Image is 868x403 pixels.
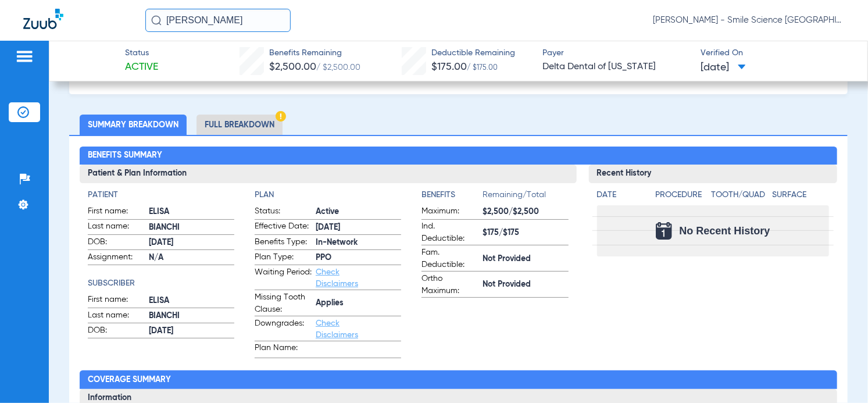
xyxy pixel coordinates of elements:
[88,220,145,234] span: Last name:
[149,206,234,218] span: ELISA
[255,236,312,250] span: Benefits Type:
[422,189,483,205] app-breakdown-title: Benefits
[255,318,312,341] span: Downgrades:
[772,189,829,205] app-breakdown-title: Surface
[711,189,768,201] h4: Tooth/Quad
[269,62,316,72] span: $2,500.00
[542,60,691,74] span: Delta Dental of [US_STATE]
[80,165,577,183] h3: Patient & Plan Information
[316,297,401,309] span: Applies
[255,266,312,290] span: Waiting Period:
[597,189,646,205] app-breakdown-title: Date
[483,253,568,265] span: Not Provided
[255,251,312,265] span: Plan Type:
[483,279,568,291] span: Not Provided
[197,115,283,135] li: Full Breakdown
[23,9,63,29] img: Zuub Logo
[810,347,868,403] iframe: Chat Widget
[701,60,746,75] span: [DATE]
[151,15,162,26] img: Search Icon
[15,49,34,63] img: hamburger-icon
[316,268,358,288] a: Check Disclaimers
[255,205,312,219] span: Status:
[88,294,145,308] span: First name:
[656,189,707,205] app-breakdown-title: Procedure
[656,222,672,240] img: Calendar
[422,247,478,271] span: Fam. Deductible:
[483,227,568,239] span: $175/$175
[701,47,849,59] span: Verified On
[149,252,234,264] span: N/A
[88,189,234,201] h4: Patient
[316,63,360,72] span: / $2,500.00
[255,189,401,201] h4: Plan
[145,9,291,32] input: Search for patients
[422,273,478,297] span: Ortho Maximum:
[88,324,145,338] span: DOB:
[316,252,401,264] span: PPO
[255,342,312,358] span: Plan Name:
[88,205,145,219] span: First name:
[431,47,515,59] span: Deductible Remaining
[88,309,145,323] span: Last name:
[542,47,691,59] span: Payer
[80,370,838,389] h2: Coverage Summary
[597,189,646,201] h4: Date
[467,65,498,72] span: / $175.00
[316,222,401,234] span: [DATE]
[88,251,145,265] span: Assignment:
[316,206,401,218] span: Active
[255,220,312,234] span: Effective Date:
[149,222,234,234] span: BIANCHI
[88,277,234,290] h4: Subscriber
[125,60,158,74] span: Active
[80,147,838,165] h2: Benefits Summary
[316,319,358,339] a: Check Disclaimers
[422,189,483,201] h4: Benefits
[422,205,478,219] span: Maximum:
[88,236,145,250] span: DOB:
[149,237,234,249] span: [DATE]
[589,165,838,183] h3: Recent History
[125,47,158,59] span: Status
[316,237,401,249] span: In-Network
[679,225,770,237] span: No Recent History
[80,115,187,135] li: Summary Breakdown
[149,295,234,307] span: ELISA
[149,325,234,337] span: [DATE]
[149,310,234,322] span: BIANCHI
[711,189,768,205] app-breakdown-title: Tooth/Quad
[269,47,360,59] span: Benefits Remaining
[772,189,829,201] h4: Surface
[483,206,568,218] span: $2,500/$2,500
[422,220,478,245] span: Ind. Deductible:
[255,291,312,316] span: Missing Tooth Clause:
[653,15,845,26] span: [PERSON_NAME] - Smile Science [GEOGRAPHIC_DATA]
[656,189,707,201] h4: Procedure
[276,111,286,122] img: Hazard
[431,62,467,72] span: $175.00
[483,189,568,205] span: Remaining/Total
